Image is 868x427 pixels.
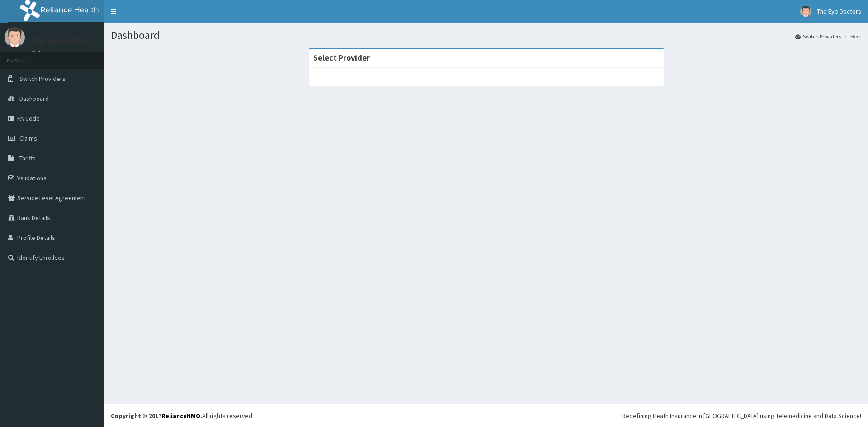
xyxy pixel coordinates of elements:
[161,412,200,420] a: RelianceHMO
[795,33,841,40] a: Switch Providers
[19,154,36,162] span: Tariffs
[19,134,37,142] span: Claims
[313,52,370,63] strong: Select Provider
[111,412,202,420] strong: Copyright © 2017 .
[104,404,868,427] footer: All rights reserved.
[19,75,66,83] span: Switch Providers
[19,94,49,103] span: Dashboard
[800,6,811,17] img: User Image
[111,29,861,41] h1: Dashboard
[32,37,90,45] p: The Eye Doctors
[817,7,861,15] span: The Eye Doctors
[622,411,861,420] div: Redefining Heath Insurance in [GEOGRAPHIC_DATA] using Telemedicine and Data Science!
[5,27,25,47] img: User Image
[842,33,861,40] li: Here
[32,49,53,56] a: Online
